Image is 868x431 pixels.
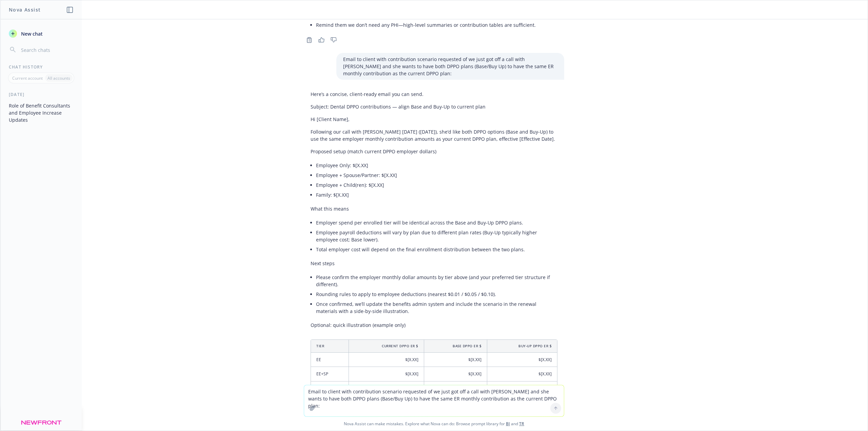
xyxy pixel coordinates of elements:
[349,340,424,353] th: Current DPPO ER $
[20,45,74,55] input: Search chats
[316,160,557,170] li: Employee Only: $[X.XX]
[506,421,510,427] a: BI
[1,64,82,70] div: Chat History
[424,367,487,381] td: $[X.XX]
[316,272,557,289] li: Please confirm the employer monthly dollar amounts by tier above (and your preferred tier structu...
[343,56,557,77] p: Email to client with contribution scenario requested of we just got off a call with [PERSON_NAME]...
[311,260,557,267] p: Next steps
[316,289,557,299] li: Rounding rules to apply to employee deductions (nearest $0.01 / $0.05 / $0.10).
[3,417,865,431] span: Nova Assist can make mistakes. Explore what Nova can do: Browse prompt library for and
[328,35,339,45] button: Thumbs down
[311,116,557,123] p: Hi [Client Name],
[487,381,557,395] td: $[X.XX]
[311,340,349,353] th: Tier
[349,353,424,367] td: $[X.XX]
[311,353,349,367] td: EE
[47,75,70,81] p: All accounts
[349,367,424,381] td: $[X.XX]
[424,381,487,395] td: $[X.XX]
[519,421,524,427] a: TR
[1,92,82,97] div: [DATE]
[316,180,557,190] li: Employee + Child(ren): $[X.XX]
[20,30,43,37] span: New chat
[311,91,557,98] p: Here’s a concise, client-ready email you can send.
[311,367,349,381] td: EE+SP
[316,170,557,180] li: Employee + Spouse/Partner: $[X.XX]
[311,205,557,212] p: What this means
[9,6,41,13] h1: Nova Assist
[311,321,557,329] p: Optional: quick illustration (example only)
[316,190,557,200] li: Family: $[X.XX]
[316,20,557,30] li: Remind them we don’t need any PHI—high-level summaries or contribution tables are sufficient.
[316,299,557,316] li: Once confirmed, we’ll update the benefits admin system and include the scenario in the renewal ma...
[424,353,487,367] td: $[X.XX]
[311,103,557,110] p: Subject: Dental DPPO contributions — align Base and Buy-Up to current plan
[311,148,557,155] p: Proposed setup (match current DPPO employer dollars)
[487,367,557,381] td: $[X.XX]
[349,381,424,395] td: $[X.XX]
[6,27,76,40] button: New chat
[311,128,557,142] p: Following our call with [PERSON_NAME] [DATE] ([DATE]), she’d like both DPPO options (Base and Buy...
[306,37,312,43] svg: Copy to clipboard
[316,228,557,244] li: Employee payroll deductions will vary by plan due to different plan rates (Buy-Up typically highe...
[311,381,349,395] td: EE+CH
[6,100,76,125] button: Role of Benefit Consultants and Employee Increase Updates
[487,353,557,367] td: $[X.XX]
[316,244,557,254] li: Total employer cost will depend on the final enrollment distribution between the two plans.
[487,340,557,353] th: Buy-Up DPPO ER $
[316,218,557,228] li: Employer spend per enrolled tier will be identical across the Base and Buy-Up DPPO plans.
[424,340,487,353] th: Base DPPO ER $
[12,75,43,81] p: Current account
